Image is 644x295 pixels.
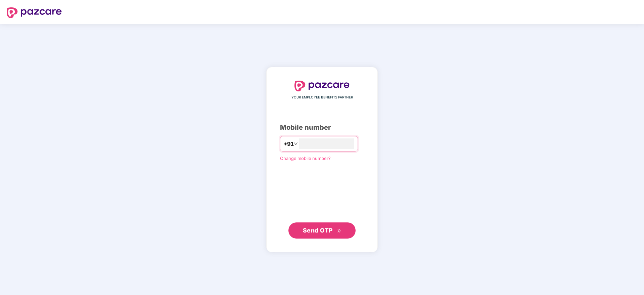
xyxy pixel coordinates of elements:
[288,222,356,239] button: Send OTPdouble-right
[291,95,353,100] span: YOUR EMPLOYEE BENEFITS PARTNER
[284,140,294,148] span: +91
[294,142,298,146] span: down
[294,81,350,91] img: logo
[7,7,62,18] img: logo
[280,122,364,133] div: Mobile number
[303,227,333,234] span: Send OTP
[280,156,331,161] a: Change mobile number?
[337,229,341,233] span: double-right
